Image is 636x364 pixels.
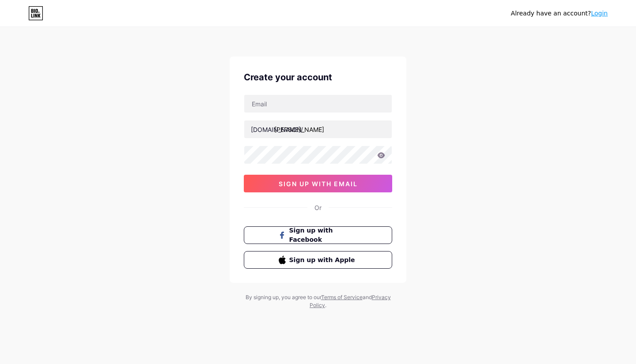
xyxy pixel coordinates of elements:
[244,120,392,138] input: username
[314,203,322,212] div: Or
[244,175,392,192] button: sign up with email
[591,10,608,17] a: Login
[321,294,363,300] a: Terms of Service
[279,180,358,188] span: sign up with email
[251,125,303,134] div: [DOMAIN_NAME]/
[289,226,358,244] span: Sign up with Facebook
[511,9,608,18] div: Already have an account?
[243,293,393,309] div: By signing up, you agree to our and .
[244,71,392,84] div: Create your account
[244,226,392,244] button: Sign up with Facebook
[244,251,392,269] button: Sign up with Apple
[244,95,392,113] input: Email
[289,255,358,265] span: Sign up with Apple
